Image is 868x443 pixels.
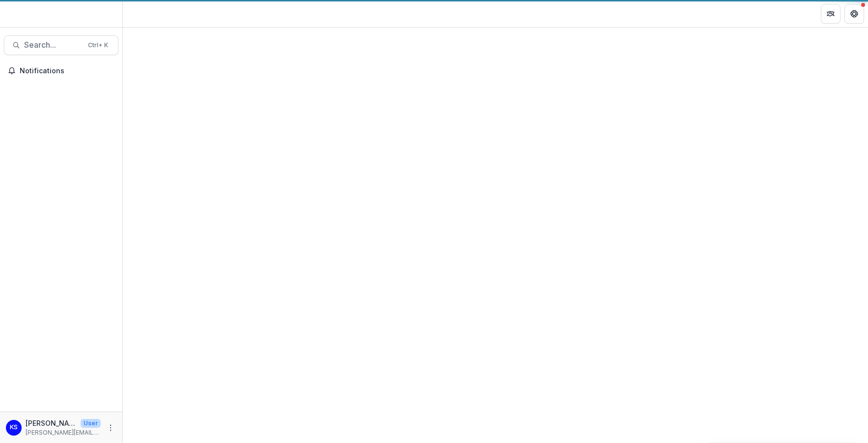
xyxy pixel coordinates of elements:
[86,40,110,51] div: Ctrl + K
[821,4,840,24] button: Partners
[20,67,115,75] span: Notifications
[844,4,864,24] button: Get Help
[81,419,101,428] p: User
[4,63,118,79] button: Notifications
[105,422,116,434] button: More
[4,35,118,55] button: Search...
[24,40,82,50] span: Search...
[10,424,18,431] div: Kate Sorestad
[26,418,77,428] p: [PERSON_NAME]
[127,6,169,21] nav: breadcrumb
[26,428,101,437] p: [PERSON_NAME][EMAIL_ADDRESS][DOMAIN_NAME]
